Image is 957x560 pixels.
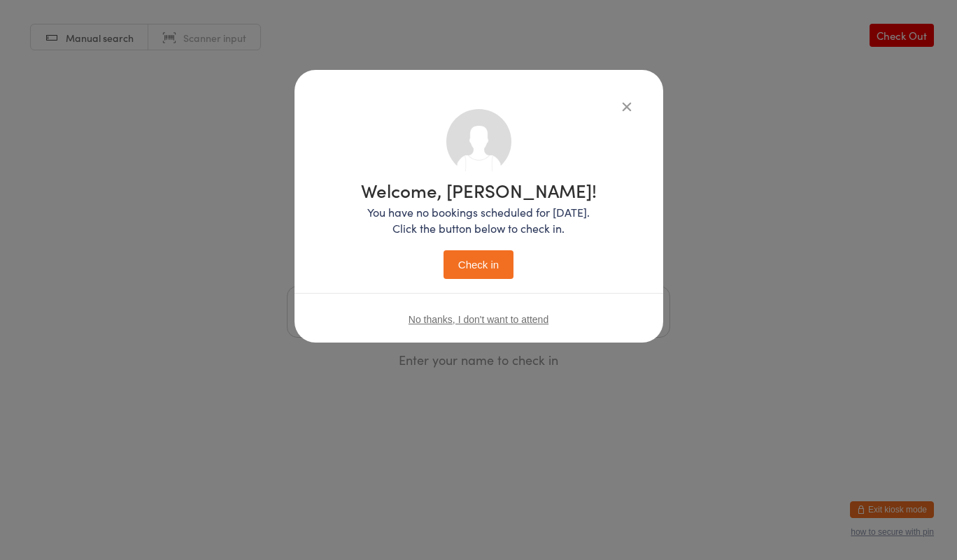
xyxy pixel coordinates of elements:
[361,181,597,199] h1: Welcome, [PERSON_NAME]!
[409,314,548,325] button: No thanks, I don't want to attend
[446,109,511,174] img: no_photo.png
[361,204,597,236] p: You have no bookings scheduled for [DATE]. Click the button below to check in.
[444,250,513,279] button: Check in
